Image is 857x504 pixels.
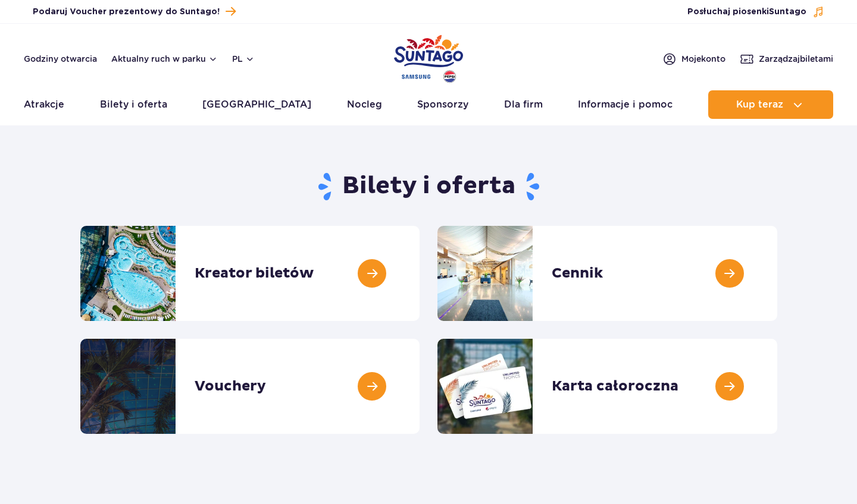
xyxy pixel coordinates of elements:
[769,8,806,16] span: Suntago
[681,53,725,65] span: Moje konto
[33,4,236,20] a: Podaruj Voucher prezentowy do Suntago!
[232,53,255,65] button: pl
[100,90,167,119] a: Bilety i oferta
[736,99,783,110] span: Kup teraz
[111,54,218,64] button: Aktualny ruch w parku
[33,6,220,18] span: Podaruj Voucher prezentowy do Suntago!
[708,90,833,119] button: Kup teraz
[347,90,382,119] a: Nocleg
[687,6,824,18] button: Posłuchaj piosenkiSuntago
[394,30,463,84] a: Park of Poland
[80,171,777,202] h1: Bilety i oferta
[504,90,543,119] a: Dla firm
[759,53,833,65] span: Zarządzaj biletami
[202,90,311,119] a: [GEOGRAPHIC_DATA]
[417,90,468,119] a: Sponsorzy
[687,6,806,18] span: Posłuchaj piosenki
[740,52,833,66] a: Zarządzajbiletami
[662,52,725,66] a: Mojekonto
[578,90,673,119] a: Informacje i pomoc
[24,53,97,65] a: Godziny otwarcia
[24,90,64,119] a: Atrakcje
